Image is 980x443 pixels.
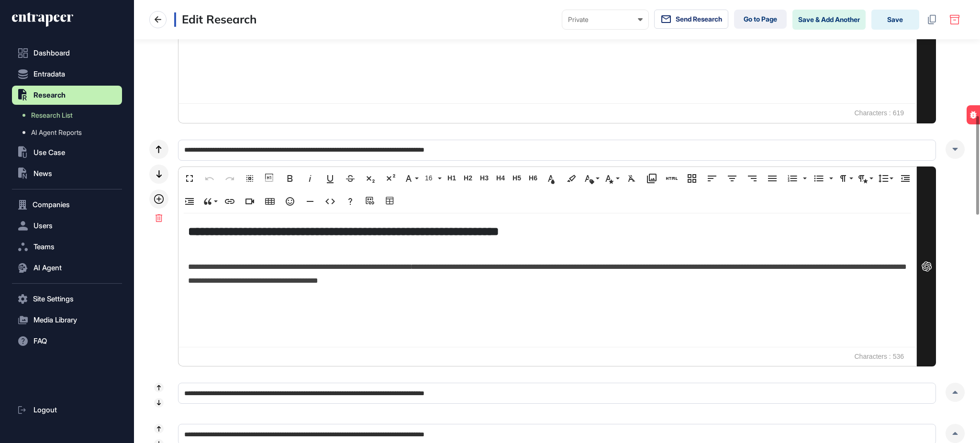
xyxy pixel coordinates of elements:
button: Show blocks [261,169,279,188]
button: Table Builder [381,192,400,211]
span: Companies [33,201,70,209]
button: Quote [200,192,219,211]
button: Media Library [643,169,661,188]
button: Add source URL [361,192,379,211]
button: Inline Style [602,169,621,188]
button: Redo (Ctrl+Shift+Z) [221,169,239,188]
span: H5 [510,174,524,182]
a: Dashboard [12,44,122,63]
span: Characters : 536 [850,347,909,366]
button: Insert Horizontal Line [301,192,319,211]
button: Media Library [12,310,122,330]
button: Users [12,216,122,235]
span: AI Agent Reports [31,129,82,136]
span: Media Library [33,316,77,324]
button: Save [871,10,919,30]
button: Unordered List [826,169,834,188]
button: News [12,164,122,183]
span: Research List [31,111,73,119]
button: Strikethrough (Ctrl+S) [341,169,359,188]
button: Select All [241,169,259,188]
button: Decrease Indent (Ctrl+[) [896,169,914,188]
button: Paragraph Style [856,169,874,188]
span: H2 [461,174,475,182]
a: Logout [12,400,122,420]
button: Align Left [703,169,721,188]
button: Background Color [562,169,580,188]
button: Ordered List [783,169,802,188]
button: Align Right [743,169,761,188]
button: Responsive Layout [683,169,701,188]
span: H6 [526,174,540,182]
a: Research List [17,107,122,124]
button: Entradata [12,65,122,84]
button: Line Height [876,169,894,188]
span: Site Settings [33,295,74,303]
button: Fullscreen [180,169,199,188]
button: Font Family [401,169,420,188]
button: AI Agent [12,258,122,277]
button: Send Research [654,10,728,29]
span: Users [33,222,53,230]
button: Emoticons [281,192,299,211]
a: AI Agent Reports [17,124,122,141]
span: Logout [33,406,57,414]
button: Add HTML [663,169,681,188]
button: Save & Add Another [792,10,866,30]
span: H4 [493,174,508,182]
button: H3 [477,169,491,188]
button: H5 [510,169,524,188]
a: Go to Page [734,10,787,29]
button: Site Settings [12,289,122,309]
button: Increase Indent (Ctrl+]) [180,192,199,211]
button: Italic (Ctrl+I) [301,169,319,188]
button: Subscript [361,169,379,188]
button: Text Color [542,169,560,188]
span: 16 [423,174,437,182]
button: Align Center [723,169,741,188]
button: Teams [12,237,122,256]
span: Use Case [33,149,65,156]
span: Research [33,91,66,99]
button: Help (Ctrl+/) [341,192,359,211]
span: Characters : 619 [850,104,909,123]
button: Ordered List [800,169,808,188]
button: Unordered List [810,169,828,188]
button: Inline Class [582,169,601,188]
button: H2 [461,169,475,188]
span: Entradata [33,70,65,78]
button: Align Justify [763,169,781,188]
button: FAQ [12,332,122,351]
span: Dashboard [33,49,70,57]
span: FAQ [33,337,47,345]
button: 16 [422,169,443,188]
button: H6 [526,169,540,188]
span: News [33,170,52,177]
span: Send Research [676,15,722,23]
button: Undo (Ctrl+Z) [200,169,219,188]
button: Underline (Ctrl+U) [321,169,339,188]
button: Use Case [12,143,122,162]
span: Teams [33,243,55,251]
span: H3 [477,174,491,182]
div: Private [568,16,643,23]
button: Superscript [381,169,400,188]
button: Companies [12,195,122,214]
button: Clear Formatting [623,169,641,188]
button: H4 [493,169,508,188]
button: Insert Video [241,192,259,211]
span: AI Agent [33,264,62,272]
button: Paragraph Format [836,169,854,188]
button: Code View [321,192,339,211]
button: Insert Table [261,192,279,211]
button: Bold (Ctrl+B) [281,169,299,188]
span: H1 [445,174,459,182]
button: H1 [445,169,459,188]
button: Research [12,86,122,105]
button: Insert Link (Ctrl+K) [221,192,239,211]
h3: Edit Research [174,12,256,27]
